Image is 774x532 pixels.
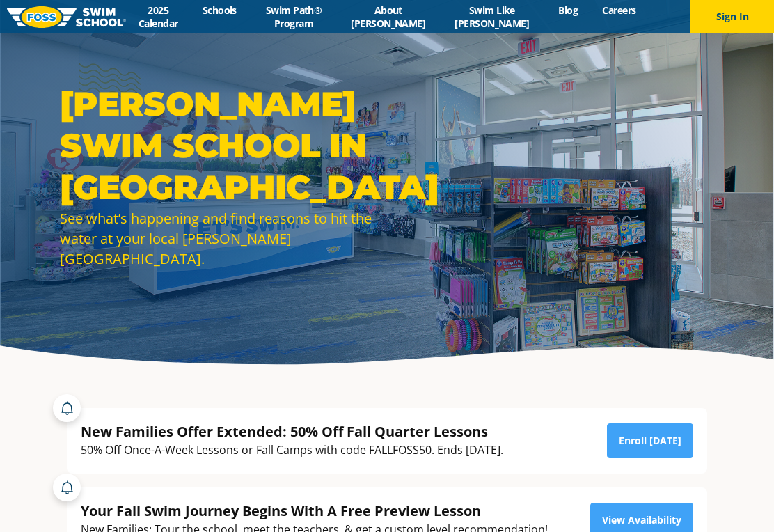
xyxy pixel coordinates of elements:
[81,441,503,460] div: 50% Off Once-A-Week Lessons or Fall Camps with code FALLFOSS50. Ends [DATE].
[248,3,338,30] a: Swim Path® Program
[126,3,190,30] a: 2025 Calendar
[7,6,126,28] img: FOSS Swim School Logo
[590,3,648,17] a: Careers
[81,422,503,441] div: New Families Offer Extended: 50% Off Fall Quarter Lessons
[607,423,693,458] a: Enroll [DATE]
[81,501,548,520] div: Your Fall Swim Journey Begins With A Free Preview Lesson
[60,83,380,208] h1: [PERSON_NAME] Swim School in [GEOGRAPHIC_DATA]
[190,3,248,17] a: Schools
[546,3,590,17] a: Blog
[438,3,546,30] a: Swim Like [PERSON_NAME]
[339,3,438,30] a: About [PERSON_NAME]
[60,208,380,269] div: See what’s happening and find reasons to hit the water at your local [PERSON_NAME][GEOGRAPHIC_DATA].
